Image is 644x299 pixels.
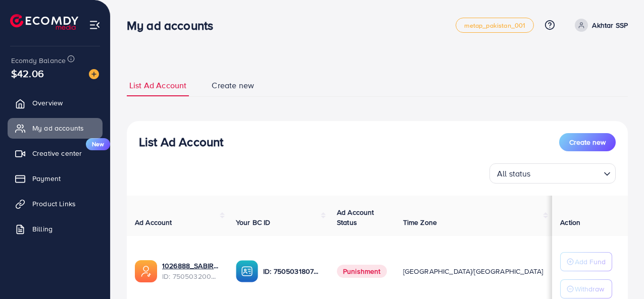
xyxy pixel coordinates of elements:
span: Action [560,217,580,227]
a: My ad accounts [8,118,103,138]
img: ic-ads-acc.e4c84228.svg [135,260,157,282]
span: Product Links [32,199,76,209]
span: [GEOGRAPHIC_DATA]/[GEOGRAPHIC_DATA] [403,266,543,276]
a: Product Links [8,194,103,214]
a: Billing [8,219,103,239]
img: logo [10,14,78,30]
span: Ad Account Status [337,207,374,227]
img: ic-ba-acc.ded83a64.svg [236,260,258,282]
a: 1026888_SABIR KHAN_1747401618525 [162,261,220,271]
span: Create new [212,80,254,91]
button: Add Fund [560,252,612,271]
span: Create new [569,137,606,147]
span: Ecomdy Balance [11,55,66,66]
span: Billing [32,224,53,234]
p: Add Fund [575,256,606,268]
a: metap_pakistan_001 [456,18,534,33]
a: Creative centerNew [8,143,103,163]
img: image [89,69,99,79]
span: Overview [32,98,63,108]
span: My ad accounts [32,123,84,133]
span: Your BC ID [236,217,271,227]
button: Create new [559,133,616,151]
img: menu [89,19,101,31]
a: Overview [8,93,103,113]
div: Search for option [489,163,616,184]
span: All status [495,166,533,181]
span: New [86,138,110,150]
span: $42.06 [11,66,44,81]
span: Time Zone [403,217,437,227]
span: Payment [32,173,61,184]
span: Ad Account [135,217,172,227]
span: List Ad Account [129,80,186,91]
span: ID: 7505032008163409938 [162,271,220,281]
h3: My ad accounts [127,18,221,33]
button: Withdraw [560,279,612,298]
input: Search for option [534,164,600,181]
h3: List Ad Account [139,135,223,149]
p: Akhtar SSP [592,19,628,31]
div: <span class='underline'>1026888_SABIR KHAN_1747401618525</span></br>7505032008163409938 [162,261,220,281]
a: Akhtar SSP [571,19,628,32]
span: Punishment [337,265,387,278]
p: ID: 7505031807914852359 [263,265,321,277]
p: Withdraw [575,283,604,295]
span: Creative center [32,148,82,158]
a: Payment [8,168,103,189]
span: metap_pakistan_001 [464,22,526,29]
